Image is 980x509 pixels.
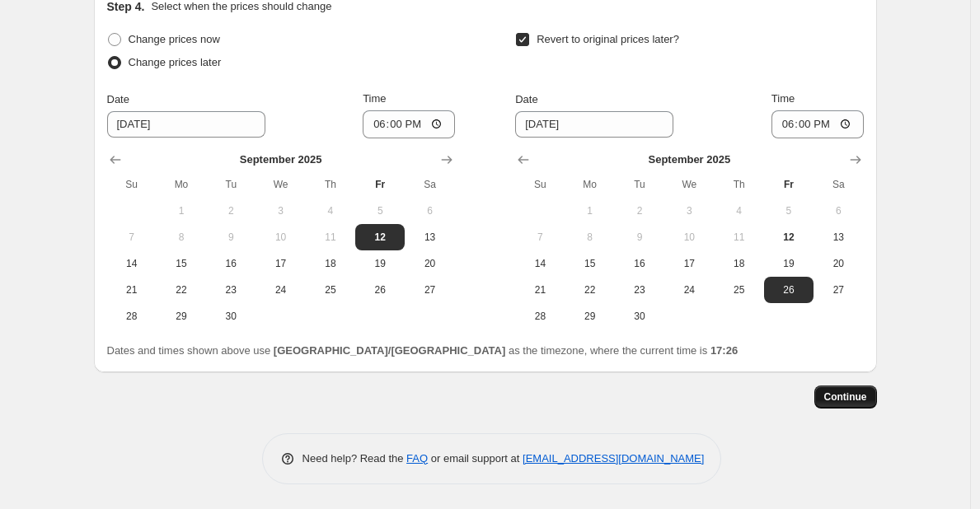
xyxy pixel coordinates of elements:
[515,111,673,138] input: 9/12/2025
[107,303,157,329] button: Sunday September 28 2025
[355,171,405,198] th: Friday
[107,93,129,105] span: Date
[615,224,664,250] button: Tuesday September 9 2025
[710,344,738,357] b: 17:26
[512,148,535,171] button: Show previous month, August 2025
[206,198,256,224] button: Tuesday September 2 2025
[411,257,448,270] span: 20
[107,344,739,357] span: Dates and times shown above use as the timezone, where the current time is
[820,283,856,297] span: 27
[362,283,398,297] span: 26
[206,277,256,303] button: Tuesday September 23 2025
[565,277,615,303] button: Monday September 22 2025
[565,198,615,224] button: Monday September 1 2025
[720,283,757,297] span: 25
[362,178,398,191] span: Fr
[363,92,386,105] span: Time
[157,198,206,224] button: Monday September 1 2025
[565,303,615,329] button: Monday September 29 2025
[720,204,757,217] span: 4
[114,178,150,191] span: Su
[362,204,398,217] span: 5
[262,178,298,191] span: We
[771,283,807,297] span: 26
[615,277,664,303] button: Tuesday September 23 2025
[515,224,565,250] button: Sunday September 7 2025
[363,110,455,138] input: 12:00
[824,390,867,404] span: Continue
[157,277,206,303] button: Monday September 22 2025
[129,56,222,68] span: Change prices later
[621,204,658,217] span: 2
[572,257,608,270] span: 15
[312,178,349,191] span: Th
[522,283,558,297] span: 21
[163,310,199,323] span: 29
[355,250,405,277] button: Friday September 19 2025
[312,204,349,217] span: 4
[256,198,305,224] button: Wednesday September 3 2025
[522,257,558,270] span: 14
[764,171,814,198] th: Friday
[714,198,763,224] button: Thursday September 4 2025
[163,204,199,217] span: 1
[522,231,558,244] span: 7
[262,204,298,217] span: 3
[621,178,658,191] span: Tu
[615,303,664,329] button: Tuesday September 30 2025
[306,171,355,198] th: Thursday
[406,452,428,465] a: FAQ
[114,231,150,244] span: 7
[114,283,150,297] span: 21
[157,250,206,277] button: Monday September 15 2025
[671,283,707,297] span: 24
[771,178,807,191] span: Fr
[435,148,458,171] button: Show next month, October 2025
[213,178,249,191] span: Tu
[664,250,714,277] button: Wednesday September 17 2025
[114,310,150,323] span: 28
[312,257,349,270] span: 18
[411,283,448,297] span: 27
[107,277,157,303] button: Sunday September 21 2025
[572,178,608,191] span: Mo
[615,250,664,277] button: Tuesday September 16 2025
[671,204,707,217] span: 3
[671,178,707,191] span: We
[157,224,206,250] button: Monday September 8 2025
[411,231,448,244] span: 13
[814,198,863,224] button: Saturday September 6 2025
[256,224,305,250] button: Wednesday September 10 2025
[213,310,249,323] span: 30
[206,171,256,198] th: Tuesday
[522,178,558,191] span: Su
[107,250,157,277] button: Sunday September 14 2025
[256,171,305,198] th: Wednesday
[355,277,405,303] button: Friday September 26 2025
[104,148,127,171] button: Show previous month, August 2025
[820,204,856,217] span: 6
[163,283,199,297] span: 22
[720,231,757,244] span: 11
[129,33,220,45] span: Change prices now
[720,257,757,270] span: 18
[764,224,814,250] button: Today Friday September 12 2025
[814,224,863,250] button: Saturday September 13 2025
[814,250,863,277] button: Saturday September 20 2025
[714,224,763,250] button: Thursday September 11 2025
[565,171,615,198] th: Monday
[256,250,305,277] button: Wednesday September 17 2025
[262,283,298,297] span: 24
[771,204,807,217] span: 5
[572,231,608,244] span: 8
[814,171,863,198] th: Saturday
[522,310,558,323] span: 28
[565,224,615,250] button: Monday September 8 2025
[312,283,349,297] span: 25
[664,224,714,250] button: Wednesday September 10 2025
[671,257,707,270] span: 17
[621,257,658,270] span: 16
[572,283,608,297] span: 22
[306,250,355,277] button: Thursday September 18 2025
[621,283,658,297] span: 23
